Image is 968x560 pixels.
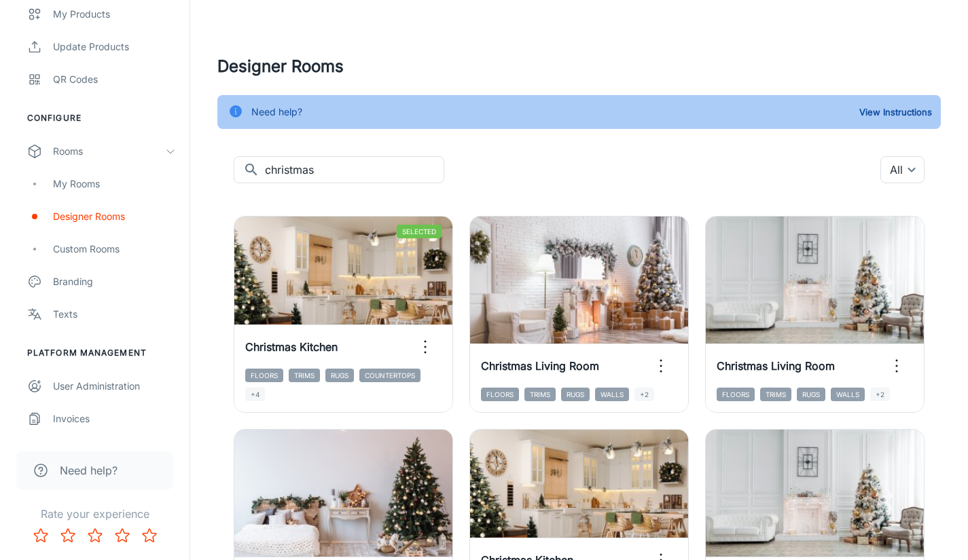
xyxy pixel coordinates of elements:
span: +4 [245,388,265,401]
p: Rate your experience [11,506,179,522]
div: QR Codes [53,72,176,87]
div: Rooms [53,144,165,159]
h4: Designer Rooms [217,54,941,79]
input: Search... [265,156,444,183]
span: Rugs [797,388,825,401]
h6: Christmas Living Room [717,358,835,374]
button: Rate 2 star [54,522,82,549]
span: Rugs [325,369,354,382]
div: All [880,156,925,183]
h6: Christmas Kitchen [245,339,338,355]
button: Rate 4 star [109,522,136,549]
div: User Administration [53,379,176,394]
div: Designer Rooms [53,209,176,224]
h6: Christmas Living Room [481,358,599,374]
div: Need help? [251,99,302,125]
div: Texts [53,307,176,322]
button: Rate 1 star [27,522,54,549]
button: View Instructions [856,102,935,122]
span: +2 [870,388,890,401]
span: Trims [760,388,791,401]
span: Selected [397,225,442,238]
span: +2 [634,388,654,401]
span: Floors [481,388,519,401]
span: Floors [245,369,283,382]
span: Trims [524,388,556,401]
div: My Products [53,7,176,22]
span: Floors [717,388,755,401]
div: Invoices [53,411,176,426]
button: Rate 5 star [136,522,163,549]
span: Rugs [561,388,590,401]
button: Rate 3 star [82,522,109,549]
span: Walls [595,388,629,401]
span: Countertops [359,369,420,382]
div: Branding [53,274,176,289]
span: Trims [289,369,320,382]
div: Custom Rooms [53,242,176,257]
span: Walls [831,388,865,401]
div: My Rooms [53,176,176,191]
span: Need help? [60,462,118,479]
div: Update Products [53,39,176,54]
